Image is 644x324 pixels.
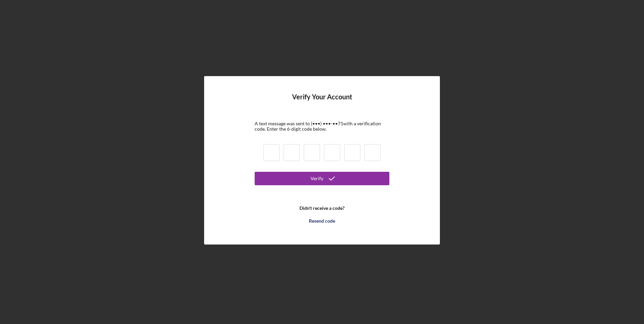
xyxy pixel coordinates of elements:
[311,172,323,185] div: Verify
[299,205,345,211] b: Didn't receive a code?
[292,93,352,111] h4: Verify Your Account
[255,172,389,185] button: Verify
[309,214,335,228] div: Resend code
[255,121,389,132] div: A text message was sent to (•••) •••-•• 71 with a verification code. Enter the 6-digit code below.
[255,214,389,228] button: Resend code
